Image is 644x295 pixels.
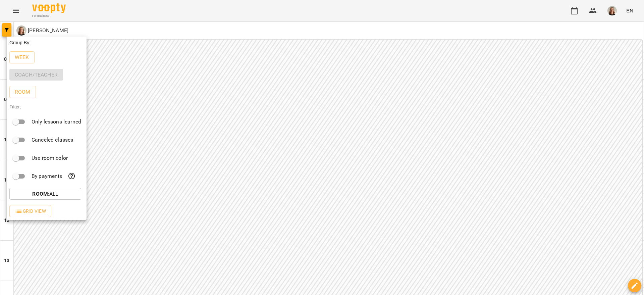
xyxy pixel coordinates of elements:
button: Week [9,51,35,63]
b: Room : [32,191,49,197]
p: Canceled classes [32,136,73,144]
button: Room:All [9,188,81,200]
p: Week [15,53,29,61]
p: Room [15,88,31,96]
div: Group By: [7,37,87,49]
button: Room [9,86,36,98]
p: Use room color [32,154,68,162]
button: Grid View [9,205,51,217]
p: All [32,190,58,198]
span: Grid View [15,207,46,215]
p: Only lessons learned [32,118,81,126]
p: By payments [32,172,62,180]
div: Filter: [7,101,87,113]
